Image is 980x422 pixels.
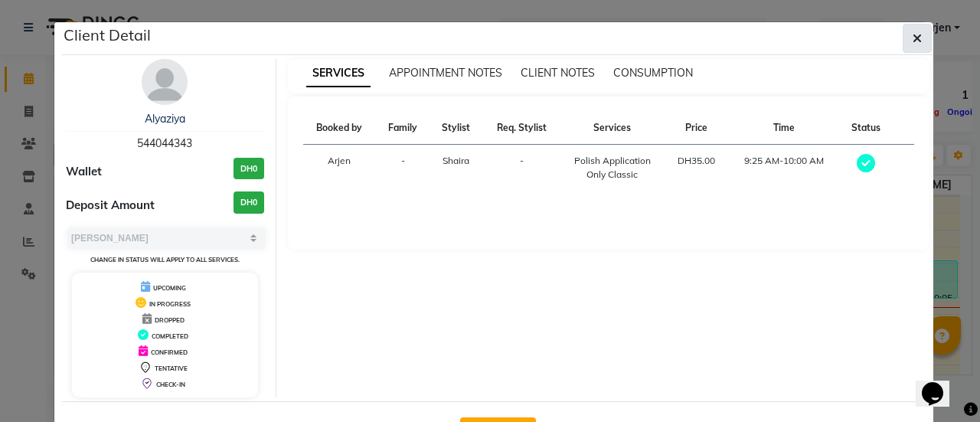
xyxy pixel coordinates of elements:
span: UPCOMING [153,284,186,292]
th: Price [665,112,728,145]
span: DROPPED [155,316,185,324]
div: Polish Application Only Classic [570,154,655,182]
th: Services [560,112,665,145]
span: COMPLETED [152,332,188,340]
h3: DH0 [234,191,264,214]
span: Deposit Amount [66,197,155,214]
iframe: chat widget [916,361,965,407]
th: Family [376,112,430,145]
span: TENTATIVE [155,365,188,372]
h3: DH0 [234,158,264,180]
th: Req. Stylist [483,112,560,145]
span: Wallet [66,163,102,181]
td: 9:25 AM-10:00 AM [728,145,839,191]
span: CONFIRMED [151,348,188,356]
th: Stylist [430,112,482,145]
td: - [483,145,560,191]
div: DH35.00 [674,154,719,168]
span: CLIENT NOTES [521,66,595,80]
span: IN PROGRESS [149,300,191,308]
th: Booked by [303,112,376,145]
span: SERVICES [306,60,371,87]
span: CONSUMPTION [613,66,693,80]
span: 544044343 [137,136,192,150]
td: Arjen [303,145,376,191]
span: APPOINTMENT NOTES [389,66,502,80]
a: Alyaziya [145,112,185,126]
td: - [376,145,430,191]
img: avatar [142,59,188,105]
span: CHECK-IN [156,381,185,388]
h5: Client Detail [64,24,151,47]
th: Time [728,112,839,145]
th: Status [839,112,893,145]
small: Change in status will apply to all services. [90,256,240,263]
span: Shaira [443,155,469,166]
